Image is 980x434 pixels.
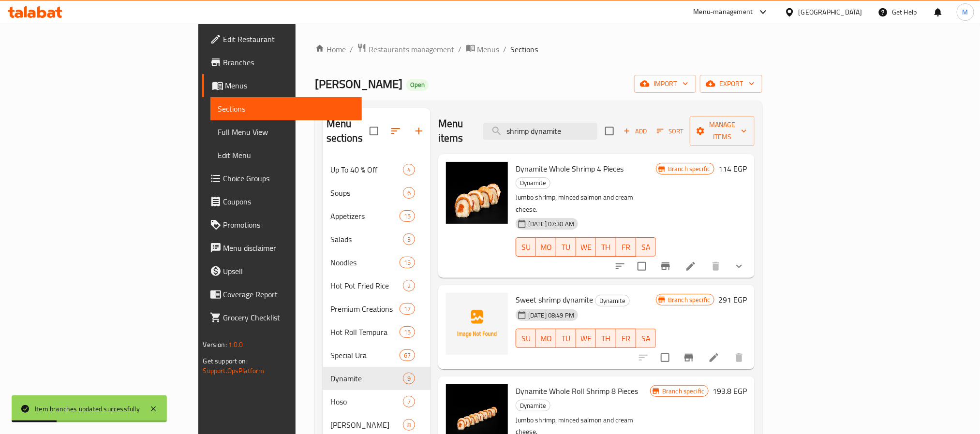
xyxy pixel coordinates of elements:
[369,43,455,55] span: Restaurants management
[330,280,403,291] div: Hot Pot Fried Rice
[636,329,656,348] button: SA
[330,419,403,431] span: [PERSON_NAME]
[685,260,697,272] a: Edit menu item
[364,121,384,141] span: Select all sections
[400,303,415,315] div: items
[202,190,362,213] a: Coupons
[330,373,403,384] div: Dynamite
[400,212,415,221] span: 15
[642,78,688,90] span: import
[400,304,415,314] span: 17
[202,260,362,283] a: Upsell
[330,396,403,407] span: Hoso
[203,355,248,367] span: Get support on:
[403,233,415,245] div: items
[330,187,403,199] span: Soups
[225,80,354,91] span: Menus
[223,196,354,207] span: Coupons
[202,283,362,306] a: Coverage Report
[511,43,538,55] span: Sections
[576,329,596,348] button: WE
[516,177,550,188] span: Dynamite
[516,384,638,398] span: Dynamite Whole Roll Shrimp 8 Pieces
[446,293,508,355] img: Sweet shrimp dynamite
[223,57,354,68] span: Branches
[403,373,415,384] div: items
[596,237,616,257] button: TH
[718,162,747,175] h6: 114 EGP
[677,346,700,369] button: Branch-specific-item
[223,312,354,323] span: Grocery Checklist
[323,367,431,390] div: Dynamite9
[407,119,431,143] button: Add section
[323,181,431,204] div: Soups6
[616,329,636,348] button: FR
[596,329,616,348] button: TH
[218,103,354,115] span: Sections
[202,51,362,74] a: Branches
[632,256,652,276] span: Select to update
[228,338,243,351] span: 1.0.0
[651,124,690,139] span: Sort items
[698,119,747,143] span: Manage items
[203,364,265,377] a: Support.OpsPlatform
[406,79,429,91] div: Open
[459,43,462,55] li: /
[728,346,751,369] button: delete
[403,165,415,174] span: 4
[516,161,624,176] span: Dynamite Whole Shrimp 4 Pieces
[403,164,415,175] div: items
[323,344,431,367] div: Special Ura67
[403,280,415,291] div: items
[330,210,400,222] span: Appetizers
[202,236,362,260] a: Menu disclaimer
[210,97,362,120] a: Sections
[210,144,362,167] a: Edit Menu
[595,295,630,306] div: Dynamite
[595,295,629,306] span: Dynamite
[560,240,572,254] span: TU
[330,257,400,268] span: Noodles
[400,328,415,337] span: 15
[403,188,415,198] span: 6
[223,289,354,300] span: Coverage Report
[520,332,532,346] span: SU
[540,240,552,254] span: MO
[223,173,354,184] span: Choice Groups
[733,260,745,272] svg: Show Choices
[620,332,632,346] span: FR
[323,274,431,297] div: Hot Pot Fried Rice2
[400,257,415,268] div: items
[323,320,431,344] div: Hot Roll Tempura15
[620,124,651,139] span: Add item
[330,164,403,175] div: Up To 40 % Off
[654,255,677,278] button: Branch-specific-item
[690,116,755,146] button: Manage items
[403,420,415,430] span: 8
[202,306,362,329] a: Grocery Checklist
[403,397,415,406] span: 7
[202,167,362,190] a: Choice Groups
[223,242,354,254] span: Menu disclaimer
[403,235,415,244] span: 3
[483,123,597,140] input: search
[536,329,556,348] button: MO
[403,396,415,407] div: items
[654,124,686,139] button: Sort
[524,311,578,320] span: [DATE] 08:49 PM
[640,332,652,346] span: SA
[620,240,632,254] span: FR
[202,28,362,51] a: Edit Restaurant
[323,204,431,228] div: Appetizers15
[315,73,402,95] span: [PERSON_NAME]
[477,43,500,55] span: Menus
[655,347,675,368] span: Select to update
[330,326,400,338] span: Hot Roll Tempura
[330,233,403,245] div: Salads
[636,237,656,257] button: SA
[799,7,862,17] div: [GEOGRAPHIC_DATA]
[620,124,651,139] button: Add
